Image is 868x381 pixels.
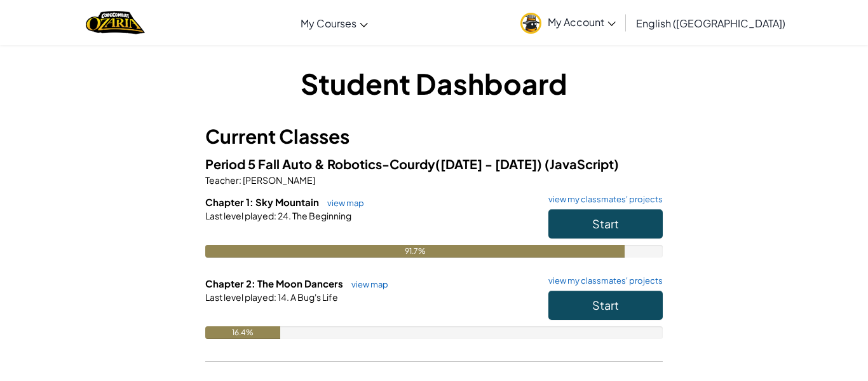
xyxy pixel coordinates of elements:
[592,298,619,312] span: Start
[321,198,364,208] a: view map
[520,13,541,34] img: avatar
[289,291,338,303] span: A Bug's Life
[294,6,374,40] a: My Courses
[630,6,792,40] a: English ([GEOGRAPHIC_DATA])
[241,174,315,186] span: [PERSON_NAME]
[205,196,321,208] span: Chapter 1: Sky Mountain
[301,17,356,30] span: My Courses
[86,10,145,36] a: Ozaria by CodeCombat logo
[205,122,663,151] h3: Current Classes
[274,210,276,221] span: :
[205,291,274,303] span: Last level played
[205,156,545,172] span: Period 5 Fall Auto & Robotics-Courdy([DATE] - [DATE])
[548,15,616,29] span: My Account
[205,277,345,289] span: Chapter 2: The Moon Dancers
[592,216,619,231] span: Start
[542,277,663,285] a: view my classmates' projects
[542,195,663,204] a: view my classmates' projects
[274,291,276,303] span: :
[548,209,663,239] button: Start
[205,326,280,339] div: 16.4%
[239,174,241,186] span: :
[86,10,145,36] img: Home
[205,210,274,221] span: Last level played
[205,245,625,258] div: 91.7%
[276,291,289,303] span: 14.
[514,3,622,43] a: My Account
[636,17,785,30] span: English ([GEOGRAPHIC_DATA])
[548,291,663,320] button: Start
[291,210,351,221] span: The Beginning
[345,279,388,289] a: view map
[276,210,291,221] span: 24.
[545,156,619,172] span: (JavaScript)
[205,64,663,103] h1: Student Dashboard
[205,174,239,186] span: Teacher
